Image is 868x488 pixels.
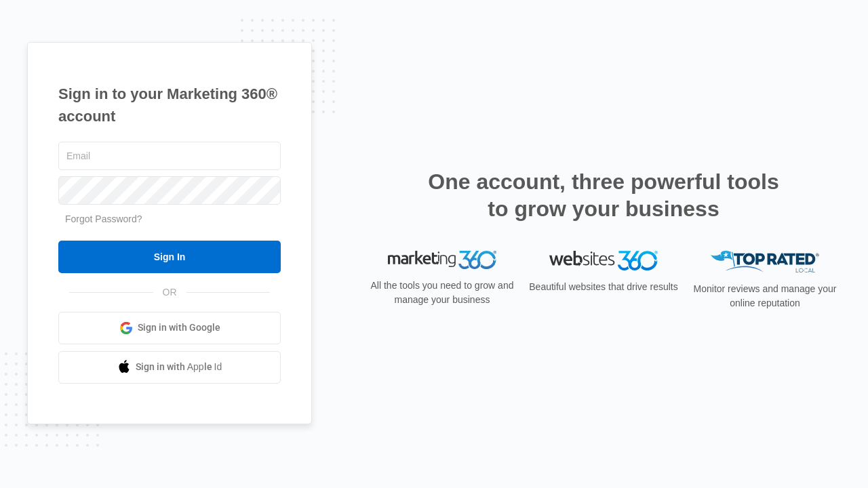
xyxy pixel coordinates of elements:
[58,142,281,170] input: Email
[528,280,679,294] p: Beautiful websites that drive results
[58,83,281,127] h1: Sign in to your Marketing 360® account
[58,241,281,273] input: Sign In
[549,251,658,270] img: Websites 360
[153,285,186,300] span: OR
[388,251,496,270] img: Marketing 360
[366,279,518,307] p: All the tools you need to grow and manage your business
[58,312,281,344] a: Sign in with Google
[65,213,142,224] a: Forgot Password?
[138,321,220,335] span: Sign in with Google
[711,251,819,273] img: Top Rated Local
[136,360,222,374] span: Sign in with Apple Id
[424,168,783,222] h2: One account, three powerful tools to grow your business
[689,282,841,310] p: Monitor reviews and manage your online reputation
[58,351,281,384] a: Sign in with Apple Id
